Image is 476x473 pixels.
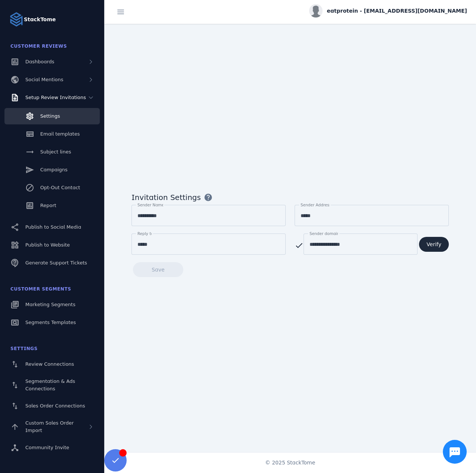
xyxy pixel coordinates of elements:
mat-label: Reply to [137,231,153,236]
span: Subject lines [40,149,71,155]
a: Generate Support Tickets [4,255,100,271]
span: Campaigns [40,167,67,172]
a: Email templates [4,126,100,142]
span: Sales Order Connections [25,403,85,409]
a: Campaigns [4,162,100,178]
span: Publish to Website [25,242,70,248]
span: Customer Segments [10,286,71,292]
a: Report [4,197,100,214]
span: Segments Templates [25,320,76,325]
a: Publish to Social Media [4,219,100,235]
span: Community Invite [25,445,69,450]
span: Customer Reviews [10,44,67,49]
span: Segmentation & Ads Connections [25,378,75,391]
a: Subject lines [4,144,100,160]
a: Publish to Website [4,237,100,253]
span: Custom Sales Order Import [25,420,74,433]
span: © 2025 StackTome [265,459,315,467]
span: Social Mentions [25,77,63,82]
a: Marketing Segments [4,296,100,313]
button: eatprotein - [EMAIL_ADDRESS][DOMAIN_NAME] [309,4,467,18]
span: Generate Support Tickets [25,260,87,266]
span: Settings [10,346,38,351]
span: Dashboards [25,59,54,64]
span: Publish to Social Media [25,224,81,230]
a: Review Connections [4,356,100,372]
img: profile.jpg [309,4,323,18]
button: Verify [419,237,449,252]
a: Sales Order Connections [4,398,100,414]
mat-label: Sender Name [137,203,164,207]
span: eatprotein - [EMAIL_ADDRESS][DOMAIN_NAME] [327,7,467,15]
mat-icon: check [295,241,304,250]
img: Logo image [9,12,24,27]
a: Segments Templates [4,314,100,331]
strong: StackTome [24,16,56,23]
span: Marketing Segments [25,302,75,307]
a: Opt-Out Contact [4,180,100,196]
span: Setup Review Invitations [25,95,86,100]
span: Report [40,203,56,208]
a: Community Invite [4,439,100,456]
span: Settings [40,113,60,119]
a: Settings [4,108,100,124]
mat-label: Sender domain [310,231,339,236]
span: Email templates [40,131,80,137]
span: Verify [426,242,441,247]
span: Invitation Settings [131,192,201,203]
a: Segmentation & Ads Connections [4,374,100,396]
span: Review Connections [25,361,74,367]
mat-label: Sender Address [301,203,331,207]
span: Opt-Out Contact [40,185,80,190]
